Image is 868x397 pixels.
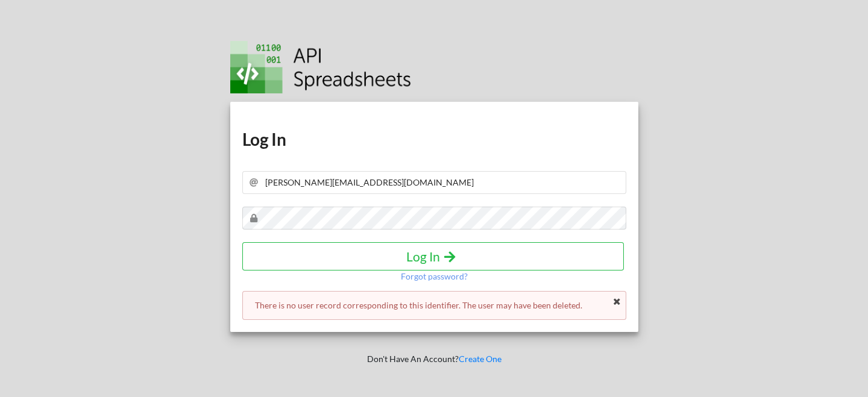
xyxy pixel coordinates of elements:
[230,41,411,93] img: Logo.png
[222,353,647,365] p: Don't Have An Account?
[401,270,468,283] p: Forgot password?
[242,242,624,270] button: Log In
[242,171,626,194] input: Your Email
[255,299,614,311] p: There is no user record corresponding to this identifier. The user may have been deleted.
[242,128,626,150] h1: Log In
[459,354,502,364] a: Create One
[255,249,612,264] h4: Log In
